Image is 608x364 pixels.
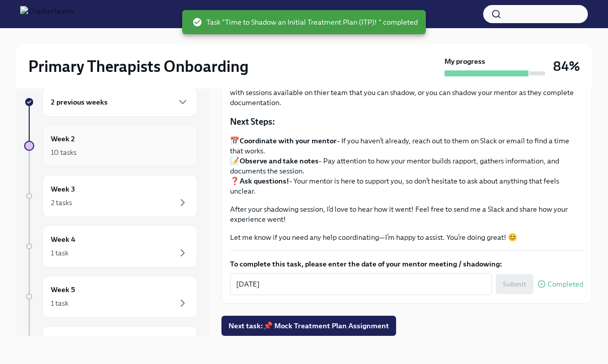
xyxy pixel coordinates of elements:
p: 📅 – If you haven’t already, reach out to them on Slack or email to find a time that works. 📝 – Pa... [230,136,583,196]
h6: 2 previous weeks [51,97,108,108]
a: Week 41 task [24,225,197,267]
h6: Week 2 [51,133,75,144]
span: Task "Time to Shadow an Initial Treatment Plan (ITP)! " completed [192,17,418,27]
h3: 84% [553,57,580,75]
strong: Ask questions! [240,176,289,186]
p: Let me know if you need any help coordinating—I’m happy to assist. You’re doing great! 😊 [230,232,583,242]
p: After your shadowing session, I’d love to hear how it went! Feel free to send me a Slack and shar... [230,204,583,224]
p: Sometimes sessions may not be available - in this case you may ask your supervisor if there are a... [230,77,583,108]
label: To complete this task, please enter the date of your mentor meeting / shadowing: [230,259,583,269]
h6: Week 4 [51,234,75,245]
div: 10 tasks [51,147,77,157]
strong: Observe and take notes [240,156,319,165]
a: Week 51 task [24,276,197,318]
span: Completed [548,281,583,288]
h2: Primary Therapists Onboarding [28,56,249,76]
button: Next task:📌 Mock Treatment Plan Assignment [221,316,396,336]
strong: Coordinate with your mentor [240,136,337,145]
strong: My progress [444,56,485,66]
div: 2 tasks [51,198,72,208]
a: Week 32 tasks [24,175,197,217]
h6: Week 5 [51,284,75,295]
div: 1 task [51,248,68,258]
div: 1 task [51,298,68,308]
h6: Week 6 [51,334,75,345]
div: 2 previous weeks [42,87,197,117]
textarea: [DATE] [236,278,486,290]
a: Week 210 tasks [24,125,197,167]
img: CharlieHealth [20,6,73,22]
span: Next task : 📌 Mock Treatment Plan Assignment [229,321,389,331]
p: Next Steps: [230,116,583,128]
h6: Week 3 [51,184,75,195]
